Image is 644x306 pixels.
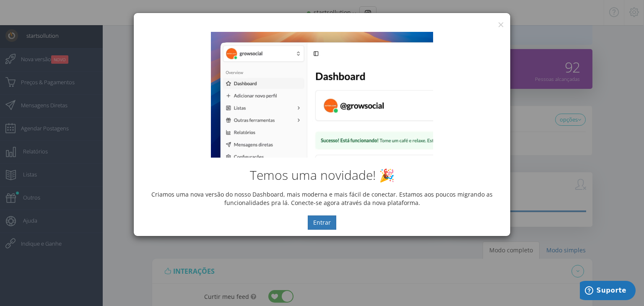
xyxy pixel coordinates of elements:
[211,32,433,158] img: New Dashboard
[140,190,504,207] p: Criamos uma nova versão do nosso Dashboard, mais moderna e mais fácil de conectar. Estamos aos po...
[140,168,504,182] h2: Temos uma novidade! 🎉
[580,281,636,302] iframe: Abre um widget para que você possa encontrar mais informações
[308,215,336,230] button: Entrar
[498,19,504,30] button: ×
